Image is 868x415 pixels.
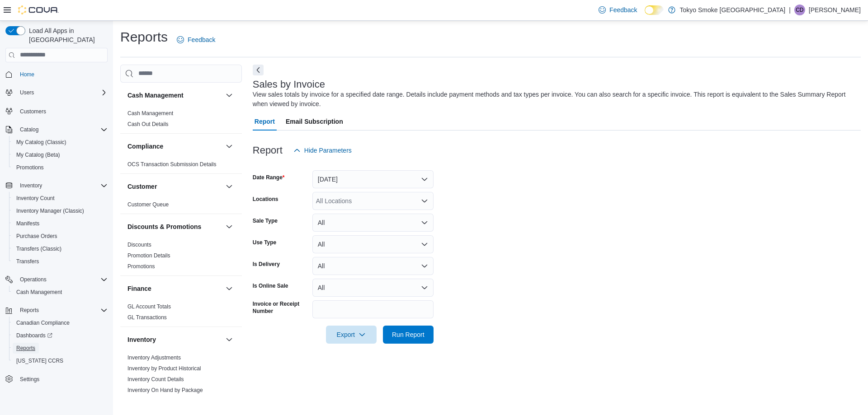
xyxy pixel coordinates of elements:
[127,182,157,191] h3: Customer
[16,106,50,117] a: Customers
[253,90,856,109] div: View sales totals by invoice for a specified date range. Details include payment methods and tax ...
[25,26,108,44] span: Load All Apps in [GEOGRAPHIC_DATA]
[2,304,111,317] button: Reports
[5,64,108,409] nav: Complex example
[127,142,163,151] h3: Compliance
[9,286,111,298] button: Cash Management
[13,231,108,242] span: Purchase Orders
[794,5,805,15] div: Corey Despres
[253,282,288,289] label: Is Online Sale
[13,149,108,160] span: My Catalog (Beta)
[16,345,35,352] span: Reports
[127,303,171,310] a: GL Account Totals
[127,110,173,117] a: Cash Management
[120,239,242,275] div: Discounts & Promotions
[16,374,43,385] a: Settings
[20,108,46,115] span: Customers
[127,121,169,127] a: Cash Out Details
[609,5,637,14] span: Feedback
[312,170,434,188] button: [DATE]
[127,161,217,168] a: OCS Transaction Submission Details
[253,79,325,90] h3: Sales by Invoice
[16,332,52,339] span: Dashboards
[9,136,111,149] button: My Catalog (Classic)
[331,326,371,344] span: Export
[312,214,434,232] button: All
[255,112,275,131] span: Report
[127,263,155,270] a: Promotions
[16,258,39,265] span: Transfers
[16,233,57,240] span: Purchase Orders
[16,124,108,135] span: Catalog
[13,205,108,216] span: Inventory Manager (Classic)
[9,205,111,217] button: Inventory Manager (Classic)
[127,314,167,321] span: GL Transactions
[16,69,38,80] a: Home
[13,355,67,366] a: [US_STATE] CCRS
[13,317,73,328] a: Canadian Compliance
[13,343,39,354] a: Reports
[595,1,641,19] a: Feedback
[18,5,59,14] img: Cova
[127,284,222,293] button: Finance
[127,242,151,248] a: Discounts
[127,354,181,361] span: Inventory Adjustments
[13,149,64,160] a: My Catalog (Beta)
[127,222,222,231] button: Discounts & Promotions
[20,182,42,189] span: Inventory
[16,151,60,159] span: My Catalog (Beta)
[127,354,181,361] a: Inventory Adjustments
[224,90,235,101] button: Cash Management
[2,86,111,99] button: Users
[253,174,285,181] label: Date Range
[127,314,167,321] a: GL Transactions
[16,164,44,171] span: Promotions
[20,126,38,133] span: Catalog
[796,5,803,15] span: CD
[253,145,283,156] h3: Report
[13,162,47,173] a: Promotions
[16,207,84,214] span: Inventory Manager (Classic)
[13,343,108,354] span: Reports
[13,231,61,242] a: Purchase Orders
[286,112,343,131] span: Email Subscription
[16,87,108,98] span: Users
[253,196,278,203] label: Locations
[16,319,70,326] span: Canadian Compliance
[16,357,63,364] span: [US_STATE] CCRS
[9,217,111,230] button: Manifests
[120,301,242,326] div: Finance
[127,182,222,191] button: Customer
[16,305,108,316] span: Reports
[16,274,108,285] span: Operations
[120,199,242,214] div: Customer
[253,239,276,246] label: Use Type
[16,195,55,202] span: Inventory Count
[127,376,184,383] span: Inventory Count Details
[120,108,242,133] div: Cash Management
[224,283,235,294] button: Finance
[224,221,235,232] button: Discounts & Promotions
[127,387,203,394] span: Inventory On Hand by Package
[127,91,222,100] button: Cash Management
[2,273,111,286] button: Operations
[16,180,108,191] span: Inventory
[9,230,111,242] button: Purchase Orders
[224,181,235,192] button: Customer
[127,241,151,248] span: Discounts
[9,242,111,255] button: Transfers (Classic)
[16,289,62,296] span: Cash Management
[253,261,280,268] label: Is Delivery
[13,330,56,341] a: Dashboards
[2,179,111,192] button: Inventory
[13,287,66,298] a: Cash Management
[290,141,355,159] button: Hide Parameters
[16,87,38,98] button: Users
[127,201,169,208] a: Customer Queue
[2,373,111,386] button: Settings
[9,317,111,329] button: Canadian Compliance
[9,329,111,342] a: Dashboards
[809,5,861,15] p: [PERSON_NAME]
[13,256,42,267] a: Transfers
[9,192,111,205] button: Inventory Count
